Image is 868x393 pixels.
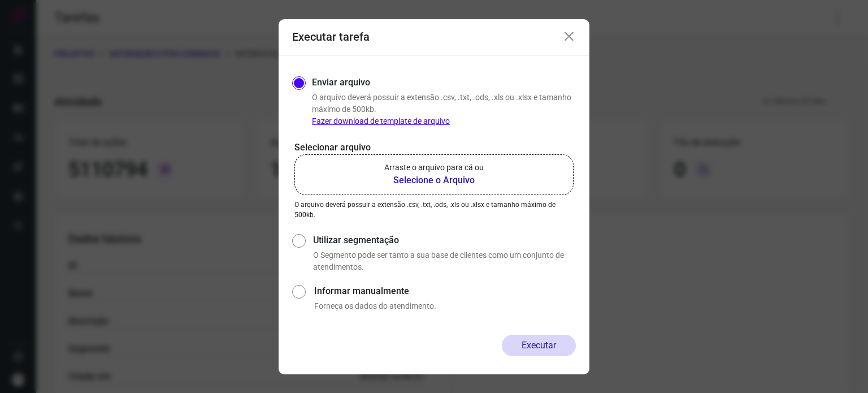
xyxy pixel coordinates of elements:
[292,30,370,44] h3: Executar tarefa
[502,335,576,356] button: Executar
[314,300,576,312] p: Forneça os dados do atendimento.
[312,76,370,89] label: Enviar arquivo
[294,141,574,154] p: Selecionar arquivo
[294,200,574,220] p: O arquivo deverá possuir a extensão .csv, .txt, .ods, .xls ou .xlsx e tamanho máximo de 500kb.
[312,116,450,126] a: Fazer download de template de arquivo
[313,249,576,273] p: O Segmento pode ser tanto a sua base de clientes como um conjunto de atendimentos.
[314,284,576,298] label: Informar manualmente
[313,234,576,247] label: Utilizar segmentação
[384,162,484,174] p: Arraste o arquivo para cá ou
[384,174,484,187] b: Selecione o Arquivo
[312,92,576,127] p: O arquivo deverá possuir a extensão .csv, .txt, .ods, .xls ou .xlsx e tamanho máximo de 500kb.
